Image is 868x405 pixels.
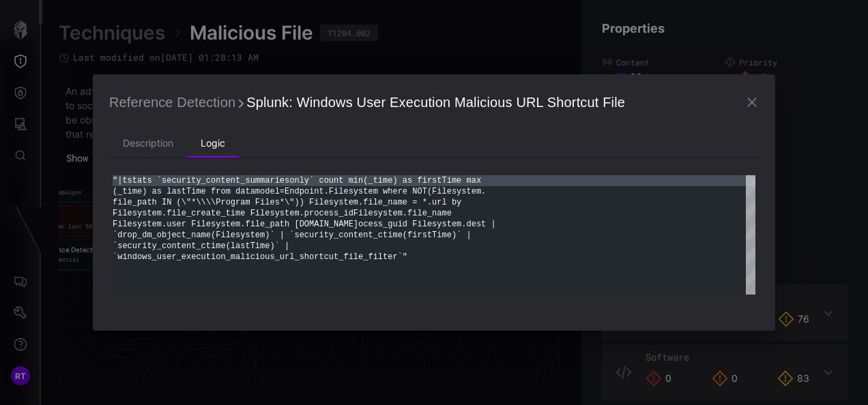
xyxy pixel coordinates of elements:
span: ent_ctime(firstTime)` | [358,230,472,240]
span: e_filter`" [358,252,407,262]
span: `drop_dm_object_name(Filesystem)` | `security_cont [113,230,358,240]
span: n(_time) as firstTime max [358,176,481,185]
span: `security_content_ctime(lastTime)` | [113,241,289,251]
span: stem where NOT(Filesystem. [358,187,486,196]
span: Filesystem.user Filesystem.file_path [DOMAIN_NAME] [113,220,358,229]
span: ocess_guid Filesystem.dest | [358,220,496,229]
span: Filesystem.file_create_time Filesystem.process_id [113,209,353,218]
span: .file_name = *.url by [358,198,461,207]
span: file_path IN (\"*\\\\Program Files*\")) Filesystem [113,198,358,207]
span: Reference Detection [109,95,235,110]
span: Splunk: Windows User Execution Malicious URL Shortcut File [246,95,625,110]
span: "|tstats `security_content_summariesonly` count mi [113,176,358,185]
li: Logic [187,130,239,157]
span: Filesystem.file_name [353,209,452,218]
li: Description [109,130,187,157]
span: (_time) as lastTime from datamodel=Endpoint.Filesy [113,187,358,196]
span: `windows_user_execution_malicious_url_shortcut_fil [113,252,358,262]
